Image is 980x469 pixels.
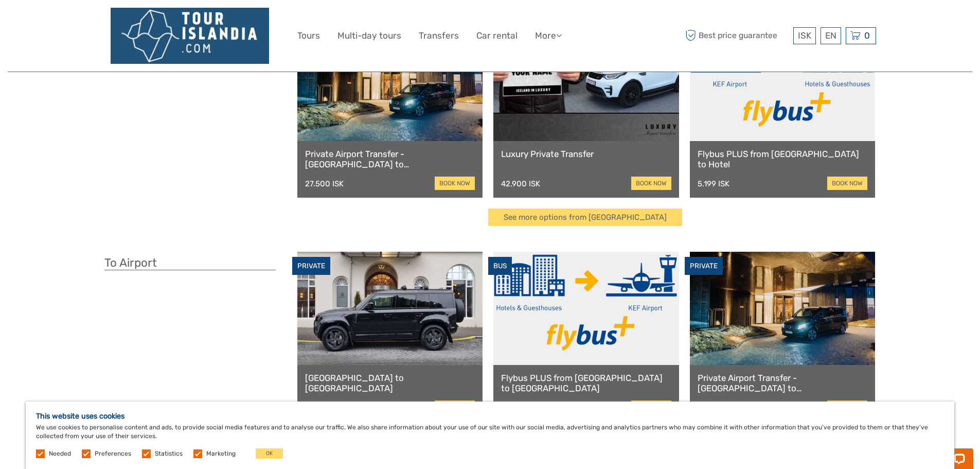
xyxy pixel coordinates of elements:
div: 42.900 ISK [501,179,540,188]
a: [GEOGRAPHIC_DATA] to [GEOGRAPHIC_DATA] [305,373,475,394]
h3: To Airport [104,256,276,270]
a: More [535,28,562,43]
a: Flybus PLUS from [GEOGRAPHIC_DATA] to [GEOGRAPHIC_DATA] [501,373,671,394]
a: book now [631,401,671,414]
label: Preferences [95,449,131,458]
div: 27.500 ISK [305,179,344,188]
button: Open LiveChat chat widget [118,16,131,28]
a: book now [827,401,867,414]
a: book now [435,401,475,414]
p: Chat now [14,18,116,26]
img: 3574-987b840e-3fdb-4f3c-b60a-5c6226f40440_logo_big.png [111,8,269,64]
label: Statistics [155,449,183,458]
span: Best price guarantee [683,27,791,44]
div: PRIVATE [292,257,330,275]
a: Car rental [476,28,518,43]
label: Marketing [206,449,236,458]
div: EN [821,27,841,44]
a: book now [631,177,671,190]
span: ISK [798,30,811,41]
label: Needed [49,449,71,458]
a: Flybus PLUS from [GEOGRAPHIC_DATA] to Hotel [698,149,868,170]
h5: This website uses cookies [36,412,944,421]
a: Private Airport Transfer - [GEOGRAPHIC_DATA] to [GEOGRAPHIC_DATA] [698,373,868,394]
a: book now [827,177,867,190]
div: We use cookies to personalise content and ads, to provide social media features and to analyse ou... [26,402,954,469]
div: PRIVATE [685,257,723,275]
a: Multi-day tours [337,28,401,43]
div: 5.199 ISK [698,179,729,188]
div: BUS [488,257,512,275]
a: book now [435,177,475,190]
span: 0 [863,30,871,41]
a: Tours [297,28,320,43]
a: Luxury Private Transfer [501,149,671,159]
a: Private Airport Transfer - [GEOGRAPHIC_DATA] to [GEOGRAPHIC_DATA] [305,149,475,170]
a: Transfers [419,28,459,43]
a: See more options from [GEOGRAPHIC_DATA] [488,209,682,227]
button: OK [256,448,283,459]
